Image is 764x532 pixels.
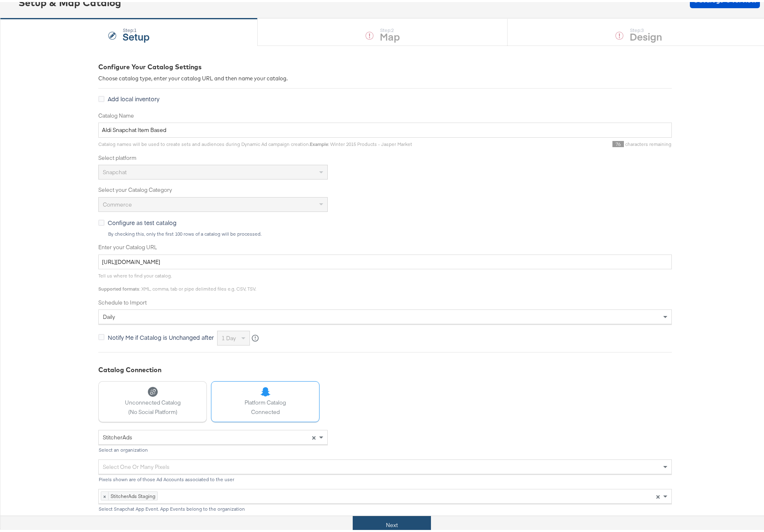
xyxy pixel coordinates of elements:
[245,397,286,405] span: Platform Catalog
[98,184,672,192] label: Select your Catalog Category
[103,166,127,174] span: Snapchat
[99,458,671,472] div: Select one or many pixels
[98,120,672,136] input: Name your catalog e.g. My Dynamic Product Catalog
[108,229,672,235] div: By checking this, only the first 100 rows of a catalog will be processed.
[412,139,672,146] div: characters remaining
[310,428,317,442] span: Clear value
[98,445,328,451] div: Select an organization
[612,139,624,145] span: 76
[245,406,286,414] span: Connected
[103,199,132,206] span: Commerce
[98,271,256,290] span: Tell us where to find your catalog. : XML, comma, tab or pipe delimited files e.g. CSV, TSV.
[656,490,660,498] span: ×
[101,490,109,498] span: ×
[98,475,672,480] div: Pixels shown are of those Ad Accounts associated to the user
[98,241,672,249] label: Enter your Catalog URL
[98,73,672,80] div: Choose catalog type, enter your catalog URL and then name your catalog.
[98,110,672,118] label: Catalog Name
[98,379,207,420] button: Unconnected Catalog(No Social Platform)
[125,406,181,414] span: (No Social Platform)
[98,504,672,510] div: Select Snapchat App Event. App Events belong to the organization
[108,331,214,339] span: Notify Me if Catalog is Unchanged after
[98,284,139,290] strong: Supported formats
[108,216,177,225] span: Configure as test catalog
[98,60,672,70] div: Configure Your Catalog Settings
[310,139,328,145] strong: Example
[98,139,412,145] span: Catalog names will be used to create sets and audiences during Dynamic Ad campaign creation. : Wi...
[654,487,661,501] span: Clear all
[109,490,157,498] span: StitcherAds Staging
[122,25,150,31] div: Step: 1
[103,432,132,439] span: StitcherAds
[103,311,115,318] span: daily
[98,252,672,268] input: Enter Catalog URL, e.g. http://www.example.com/products.xml
[211,379,320,420] button: Platform CatalogConnected
[222,332,236,340] span: 1 day
[98,363,672,373] div: Catalog Connection
[98,152,672,160] label: Select platform
[108,93,159,101] span: Add local inventory
[122,27,150,41] strong: Setup
[125,397,181,405] span: Unconnected Catalog
[98,297,672,305] label: Schedule to Import
[312,431,316,439] span: ×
